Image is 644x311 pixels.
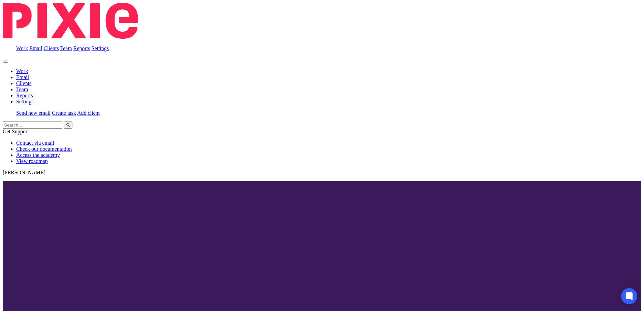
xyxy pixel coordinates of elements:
[3,3,138,39] img: Pixie
[73,45,90,51] a: Reports
[3,122,62,129] input: Search
[16,74,29,80] a: Email
[29,45,42,51] a: Email
[16,110,51,116] a: Send new email
[16,152,60,158] a: Access the academy
[64,122,72,129] button: Search
[3,129,29,134] span: Get Support
[60,45,72,51] a: Team
[16,87,28,92] a: Team
[16,68,28,74] a: Work
[16,93,33,98] a: Reports
[77,110,100,116] a: Add client
[43,45,59,51] a: Clients
[16,99,34,104] a: Settings
[16,45,28,51] a: Work
[16,146,72,152] a: Check our documentation
[52,110,76,116] a: Create task
[3,170,641,176] p: [PERSON_NAME]
[16,158,48,164] a: View roadmap
[92,45,109,51] a: Settings
[16,140,54,146] a: Contact via email
[16,80,31,86] a: Clients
